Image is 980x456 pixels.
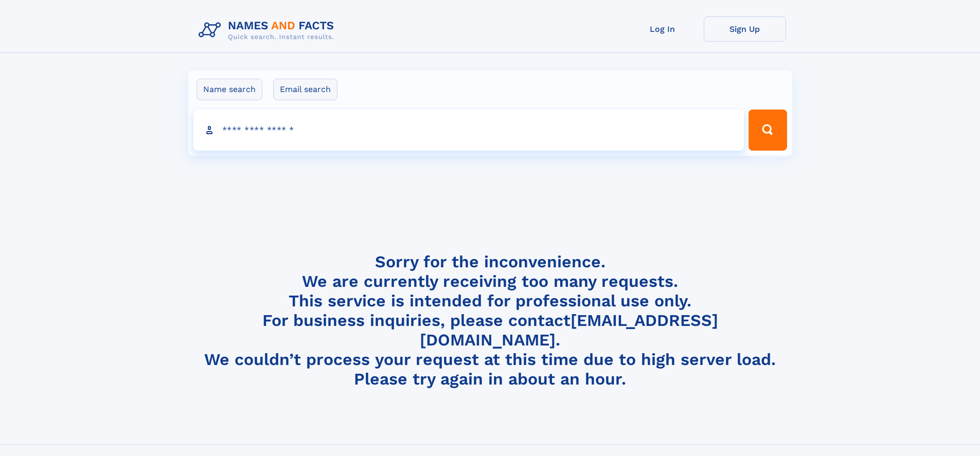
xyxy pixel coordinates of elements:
[194,16,343,44] img: Logo Names and Facts
[420,311,718,350] a: [EMAIL_ADDRESS][DOMAIN_NAME]
[193,110,744,151] input: search input
[197,79,262,100] label: Name search
[273,79,337,100] label: Email search
[704,16,786,42] a: Sign Up
[621,16,704,42] a: Log In
[194,252,786,389] h4: Sorry for the inconvenience. We are currently receiving too many requests. This service is intend...
[749,110,787,151] button: Search Button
